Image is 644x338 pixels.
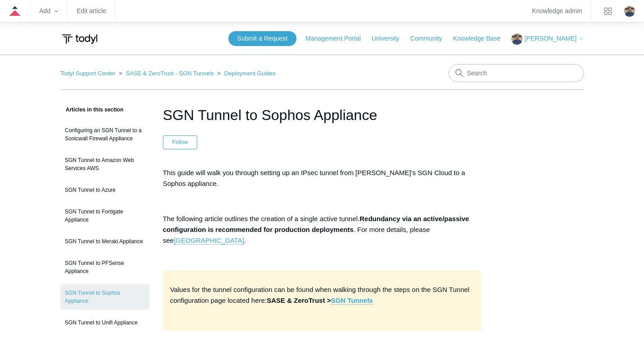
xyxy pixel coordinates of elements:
[267,296,373,305] strong: SASE & ZeroTrust >
[117,70,215,77] li: SASE & ZeroTrust - SGN Tunnels
[125,70,213,77] a: SASE & ZeroTrust - SGN Tunnels
[371,34,408,43] a: University
[624,6,635,17] img: user avatar
[224,70,276,77] a: Deployment Guides
[532,9,582,14] a: Knowledge admin
[163,167,482,189] p: This guide will walk you through setting up an IPsec tunnel from [PERSON_NAME]'s SGN Cloud to a S...
[60,203,149,228] a: SGN Tunnel to Fortigate Appliance
[60,233,149,250] a: SGN Tunnel to Meraki Appliance
[163,135,198,149] button: Follow Article
[60,70,117,77] li: Todyl Support Center
[60,106,124,113] span: Articles in this section
[163,213,482,246] p: The following article outlines the creation of a single active tunnel. . For more details, please...
[60,284,149,310] a: SGN Tunnel to Sophos Appliance
[163,104,482,126] h1: SGN Tunnel to Sophos Appliance
[163,215,469,233] strong: Redundancy via an active/passive configuration is recommended for production deployments
[215,70,275,77] li: Deployment Guides
[174,236,244,245] a: [GEOGRAPHIC_DATA]
[410,34,451,43] a: Community
[77,9,106,14] a: Edit article
[60,152,149,177] a: SGN Tunnel to Amazon Web Services AWS
[511,33,584,45] button: [PERSON_NAME]
[453,34,510,43] a: Knowledge Base
[60,255,149,280] a: SGN Tunnel to PFSense Appliance
[60,70,116,77] a: Todyl Support Center
[60,181,149,199] a: SGN Tunnel to Azure
[39,9,58,14] zd-hc-trigger: Add
[60,31,99,47] img: Todyl Support Center Help Center home page
[228,31,297,46] a: Submit a Request
[60,314,149,331] a: SGN Tunnel to Unifi Appliance
[331,296,373,305] a: SGN Tunnels
[624,6,635,17] zd-hc-trigger: Click your profile icon to open the profile menu
[306,34,370,43] a: Management Portal
[449,64,584,82] input: Search
[524,35,576,42] span: [PERSON_NAME]
[60,122,149,147] a: Configuring an SGN Tunnel to a Sonicwall Firewall Appliance
[170,284,474,317] p: Values for the tunnel configuration can be found when walking through the steps on the SGN Tunnel...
